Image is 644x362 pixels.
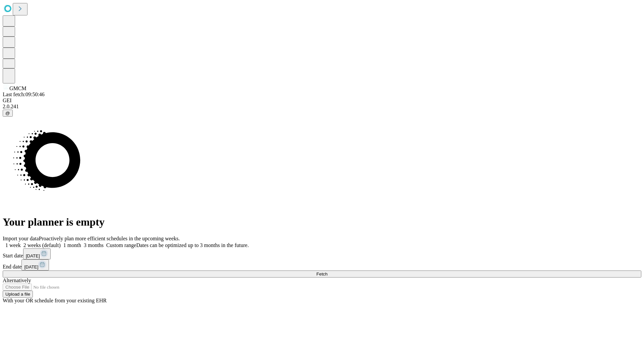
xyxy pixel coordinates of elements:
[3,216,641,228] h1: Your planner is empty
[5,242,21,248] span: 1 week
[3,259,641,270] div: End date
[3,291,33,298] button: Upload a file
[39,236,180,241] span: Proactively plan more efficient schedules in the upcoming weeks.
[63,242,81,248] span: 1 month
[3,298,107,303] span: With your OR schedule from your existing EHR
[23,248,51,259] button: [DATE]
[21,259,49,270] button: [DATE]
[26,253,40,258] span: [DATE]
[5,111,10,116] span: @
[9,85,26,91] span: GMCM
[3,104,641,110] div: 2.0.241
[316,271,327,277] span: Fetch
[136,242,249,248] span: Dates can be optimized up to 3 months in the future.
[24,264,38,269] span: [DATE]
[3,248,641,259] div: Start date
[3,98,641,104] div: GEI
[3,92,45,97] span: Last fetch: 09:50:46
[3,278,31,283] span: Alternatively
[3,270,641,278] button: Fetch
[84,242,104,248] span: 3 months
[3,110,13,117] button: @
[3,236,39,241] span: Import your data
[23,242,61,248] span: 2 weeks (default)
[106,242,136,248] span: Custom range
